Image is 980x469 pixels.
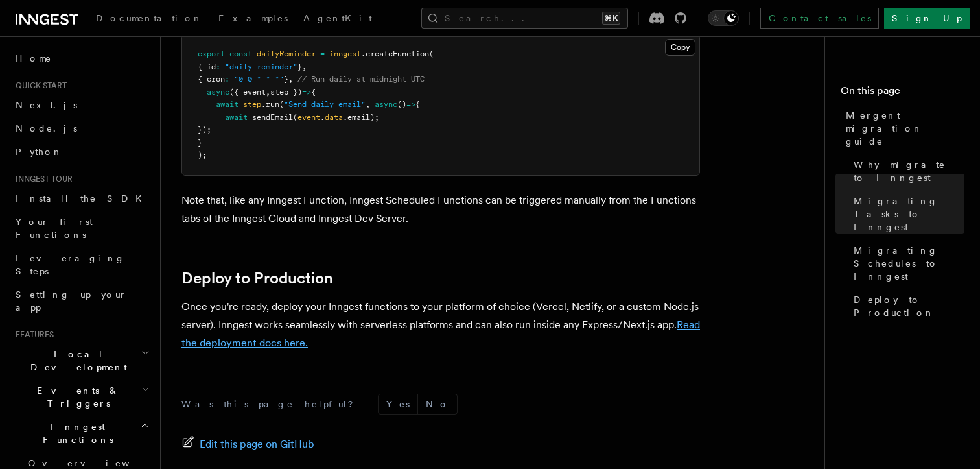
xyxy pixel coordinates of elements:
span: { [311,88,316,97]
a: AgentKit [296,4,380,35]
span: Migrating Tasks to Inngest [854,195,964,234]
a: Python [10,140,152,163]
span: Deploy to Production [854,293,964,319]
span: // Run daily at midnight UTC [297,75,425,84]
a: Your first Functions [10,210,152,247]
span: Inngest tour [10,174,73,184]
span: event [297,113,320,122]
a: Documentation [88,4,211,35]
span: Overview [28,458,161,468]
span: Local Development [10,348,141,374]
span: await [225,113,248,122]
span: } [198,138,202,147]
span: Node.js [16,123,77,134]
span: Edit this page on GitHub [200,435,314,453]
span: step [243,100,261,109]
p: Once you're ready, deploy your Inngest functions to your platform of choice (Vercel, Netlify, or ... [181,298,700,352]
span: Documentation [96,13,203,23]
button: Search...⌘K [421,8,628,29]
span: Home [16,52,52,65]
span: Features [10,330,54,340]
span: ( [429,49,434,58]
a: Migrating Tasks to Inngest [848,189,964,239]
span: "daily-reminder" [225,62,297,71]
span: { cron [198,75,225,84]
button: Copy [665,39,695,56]
span: , [302,62,307,71]
span: , [366,100,370,109]
a: Node.js [10,117,152,140]
a: Home [10,47,152,70]
span: , [288,75,293,84]
a: Contact sales [760,8,879,29]
span: Quick start [10,80,67,91]
a: Read the deployment docs here. [181,319,700,349]
a: Mergent migration guide [841,104,964,153]
kbd: ⌘K [602,12,620,25]
span: } [284,75,288,84]
span: Next.js [16,100,77,110]
span: async [207,88,229,97]
span: AgentKit [303,13,372,23]
a: Edit this page on GitHub [181,435,314,453]
span: data [325,113,343,122]
span: Leveraging Steps [16,253,125,276]
span: () [397,100,406,109]
a: Examples [211,4,296,35]
span: Examples [218,13,288,23]
span: async [375,100,397,109]
button: Inngest Functions [10,415,152,451]
span: Why migrate to Inngest [854,158,964,184]
span: sendEmail [252,113,293,122]
button: Yes [379,394,417,414]
span: Python [16,147,63,157]
span: inngest [329,49,361,58]
span: ({ event [229,88,266,97]
button: Events & Triggers [10,379,152,415]
span: => [302,88,311,97]
span: }); [198,125,211,134]
span: { id [198,62,216,71]
span: Mergent migration guide [846,109,964,148]
h4: On this page [841,83,964,104]
span: "Send daily email" [284,100,366,109]
p: Was this page helpful? [181,398,362,411]
a: Why migrate to Inngest [848,153,964,189]
span: Inngest Functions [10,420,140,446]
a: Deploy to Production [181,269,333,287]
span: , [266,88,270,97]
span: await [216,100,239,109]
a: Deploy to Production [848,288,964,324]
span: : [216,62,220,71]
span: Migrating Schedules to Inngest [854,244,964,283]
span: export [198,49,225,58]
span: { [415,100,420,109]
button: Local Development [10,343,152,379]
span: .run [261,100,279,109]
span: ); [198,150,207,160]
span: .email); [343,113,379,122]
span: step }) [270,88,302,97]
span: = [320,49,325,58]
span: } [297,62,302,71]
button: No [418,394,457,414]
a: Install the SDK [10,187,152,210]
a: Sign Up [884,8,970,29]
span: dailyReminder [257,49,316,58]
span: . [320,113,325,122]
button: Toggle dark mode [708,10,739,26]
span: .createFunction [361,49,429,58]
span: const [229,49,252,58]
a: Leveraging Steps [10,247,152,283]
span: ( [293,113,297,122]
p: Note that, like any Inngest Function, Inngest Scheduled Functions can be triggered manually from ... [181,191,700,228]
a: Setting up your app [10,283,152,319]
span: : [225,75,229,84]
a: Next.js [10,93,152,117]
span: ( [279,100,284,109]
span: Events & Triggers [10,384,141,410]
span: => [406,100,415,109]
span: Your first Functions [16,217,93,240]
a: Migrating Schedules to Inngest [848,239,964,288]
